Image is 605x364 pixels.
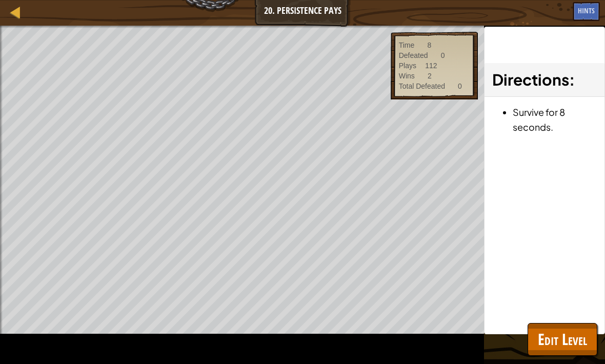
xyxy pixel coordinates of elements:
[399,50,428,60] div: Defeated
[399,81,445,91] div: Total Defeated
[425,60,437,71] div: 112
[492,70,569,89] span: Directions
[399,71,415,81] div: Wins
[513,105,597,134] li: Survive for 8 seconds.
[427,40,431,50] div: 8
[528,323,597,356] button: Edit Level
[399,60,416,71] div: Plays
[492,68,597,91] h3: :
[399,40,415,50] div: Time
[428,71,432,81] div: 2
[458,81,462,91] div: 0
[538,329,587,350] span: Edit Level
[578,6,595,15] span: Hints
[441,50,445,60] div: 0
